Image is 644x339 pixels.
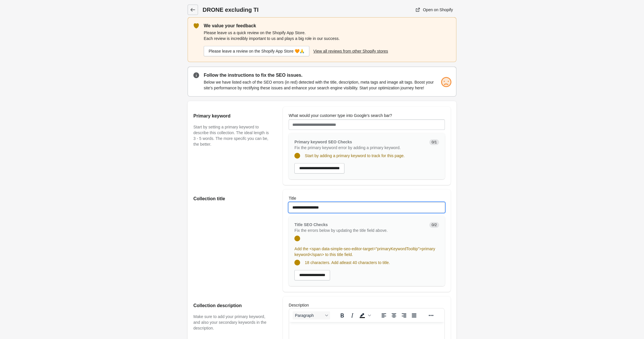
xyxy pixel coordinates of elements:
div: Open on Shopify [423,7,453,12]
p: Below we have listed each of the SEO errors (in red) detected with the title, description, meta t... [204,79,451,91]
label: What would your customer type into Google's search bar? [289,113,392,118]
p: Fix the primary keyword error by adding a primary keyword. [294,145,425,151]
a: View all reviews from other Shopify stores [311,46,390,56]
button: Align center [389,311,399,319]
div: Please leave a review on the Shopify App Store 🧡🙏 [209,49,304,53]
span: 0/1 [429,139,439,145]
p: Please leave us a quick review on the Shopify App Store. [204,30,444,36]
p: Follow the instructions to fix the SEO issues. [204,72,451,79]
button: Blocks [293,311,330,319]
button: Bold [337,311,347,319]
p: Each review is incredibly important to us and plays a big role in our success. [204,36,444,41]
h1: DRONE excluding TI [203,6,333,14]
p: We value your feedback [204,22,444,29]
img: sad.png [440,76,452,88]
button: Align right [399,311,409,319]
h2: Collection title [193,195,271,202]
h2: Collection description [193,302,271,309]
div: Background color [357,311,372,319]
span: 0/2 [429,222,439,228]
label: Title [289,195,296,201]
div: View all reviews from other Shopify stores [313,49,388,53]
a: Please leave a review on the Shopify App Store 🧡🙏 [204,46,309,56]
span: Paragraph [295,313,323,318]
p: Fix the errors below by updating the title field above. [294,228,425,233]
span: Title SEO Checks [294,222,328,227]
button: Italic [347,311,357,319]
a: Open on Shopify [413,5,456,15]
p: Make sure to add your primary keyword, and also your secondary keywords in the description. [193,314,271,331]
span: Add the <span data-simple-seo-editor-target="primaryKeywordTooltip">primary keyword</span> to thi... [294,246,435,257]
h2: Primary keyword [193,113,271,120]
span: Primary keyword SEO Checks [294,140,352,144]
button: Justify [409,311,419,319]
body: Rich Text Area. Press ALT-0 for help. [5,5,150,11]
span: 18 characters. Add atleast 40 characters to title. [305,260,390,265]
span: Start by adding a primary keyword to track for this page. [305,153,405,158]
p: Start by setting a primary keyword to describe this collection. The ideal length is 3 - 5 words. ... [193,124,271,147]
button: Reveal or hide additional toolbar items [426,311,436,319]
button: Align left [379,311,389,319]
